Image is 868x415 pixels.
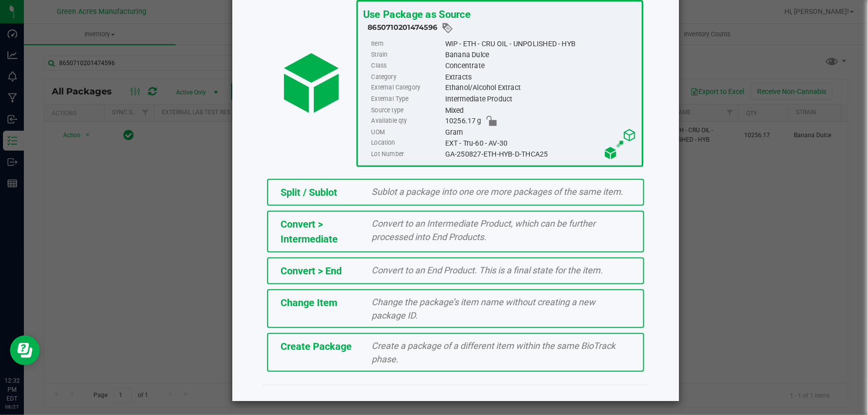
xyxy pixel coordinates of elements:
[281,218,338,245] span: Convert > Intermediate
[445,49,637,60] div: Banana Dulce
[445,138,637,149] div: EXT - Tru-60 - AV-30
[372,297,596,321] span: Change the package’s item name without creating a new package ID.
[371,116,443,127] label: Available qty
[372,218,596,242] span: Convert to an Intermediate Product, which can be further processed into End Products.
[371,72,443,83] label: Category
[371,49,443,60] label: Strain
[281,340,352,352] span: Create Package
[281,265,342,277] span: Convert > End
[371,149,443,160] label: Lot Number
[371,83,443,93] label: External Category
[445,38,637,49] div: WIP - ETH - CRU OIL - UNPOLISHED - HYB
[445,105,637,116] div: Mixed
[445,61,637,72] div: Concentrate
[371,105,443,116] label: Source type
[281,297,337,309] span: Change Item
[445,72,637,83] div: Extracts
[371,93,443,104] label: External Type
[445,127,637,138] div: Gram
[372,340,616,364] span: Create a package of a different item within the same BioTrack phase.
[372,186,624,197] span: Sublot a package into one ore more packages of the same item.
[371,138,443,149] label: Location
[372,265,603,275] span: Convert to an End Product. This is a final state for the item.
[371,38,443,49] label: Item
[445,93,637,104] div: Intermediate Product
[368,22,637,34] div: 8650710201474596
[371,61,443,72] label: Class
[371,127,443,138] label: UOM
[445,149,637,160] div: GA-250827-ETH-HYB-D-THCA25
[10,335,40,365] iframe: Resource center
[445,83,637,93] div: Ethanol/Alcohol Extract
[281,186,337,198] span: Split / Sublot
[445,116,482,127] span: 10256.17 g
[363,8,471,20] span: Use Package as Source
